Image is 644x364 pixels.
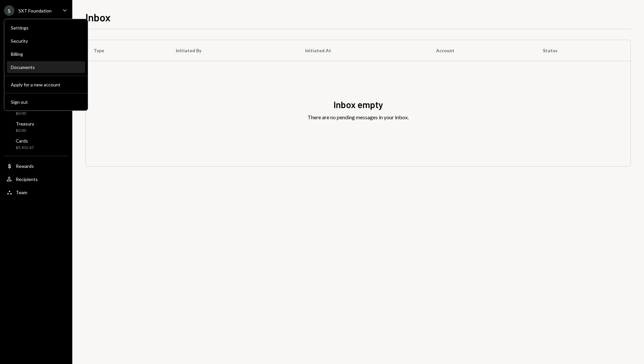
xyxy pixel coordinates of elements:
a: Rewards [4,160,68,172]
a: Documents [7,61,85,73]
th: Initiated At [297,40,428,61]
a: Billing [7,48,85,60]
div: S [4,5,14,16]
div: Treasury [16,121,34,126]
a: Recipients [4,173,68,185]
div: There are no pending messages in your inbox. [308,113,409,121]
div: $0.00 [16,128,34,133]
th: Status [535,40,631,61]
button: Sign out [7,96,85,108]
div: Inbox empty [333,98,383,111]
div: Billing [11,51,81,57]
th: Account [428,40,535,61]
a: Cards$5,412.67 [4,136,68,152]
div: Settings [11,25,81,31]
th: Type [86,40,168,61]
a: Security [7,35,85,47]
div: Apply for a new account [11,82,81,87]
div: $0.00 [16,111,32,116]
div: Documents [11,64,81,70]
div: Cards [16,138,34,144]
div: Team [16,190,27,195]
div: Recipients [16,176,38,182]
th: Initiated By [168,40,297,61]
a: Settings [7,22,85,34]
div: Rewards [16,163,34,169]
button: Apply for a new account [7,79,85,91]
div: Sign out [11,99,81,105]
h1: Inbox [85,11,111,24]
div: SXT Foundation [18,8,52,13]
div: $5,412.67 [16,145,34,150]
div: Security [11,38,81,44]
a: Treasury$0.00 [4,119,68,135]
a: Team [4,186,68,198]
